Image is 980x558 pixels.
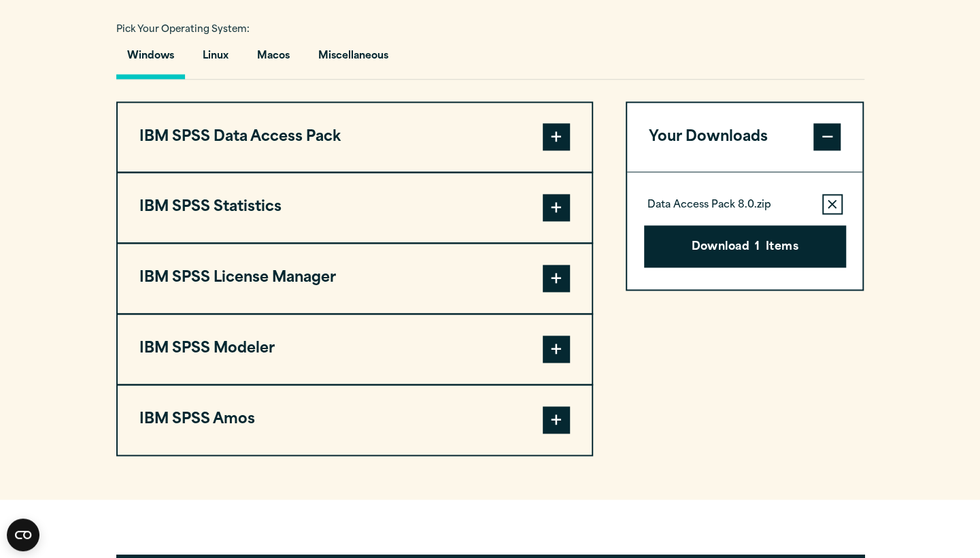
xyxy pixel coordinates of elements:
button: Download1Items [644,225,846,267]
button: Macos [246,40,301,79]
div: Your Downloads [627,171,863,289]
span: 1 [755,239,760,257]
span: Pick Your Operating System: [116,25,250,34]
button: IBM SPSS Modeler [118,314,592,384]
button: IBM SPSS Data Access Pack [118,103,592,172]
button: Your Downloads [627,103,863,172]
button: IBM SPSS Statistics [118,173,592,242]
button: Windows [116,40,185,79]
button: Open CMP widget [7,519,39,551]
button: IBM SPSS Amos [118,385,592,455]
button: IBM SPSS License Manager [118,244,592,313]
button: Linux [192,40,239,79]
button: Miscellaneous [307,40,399,79]
p: Data Access Pack 8.0.zip [647,199,771,212]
